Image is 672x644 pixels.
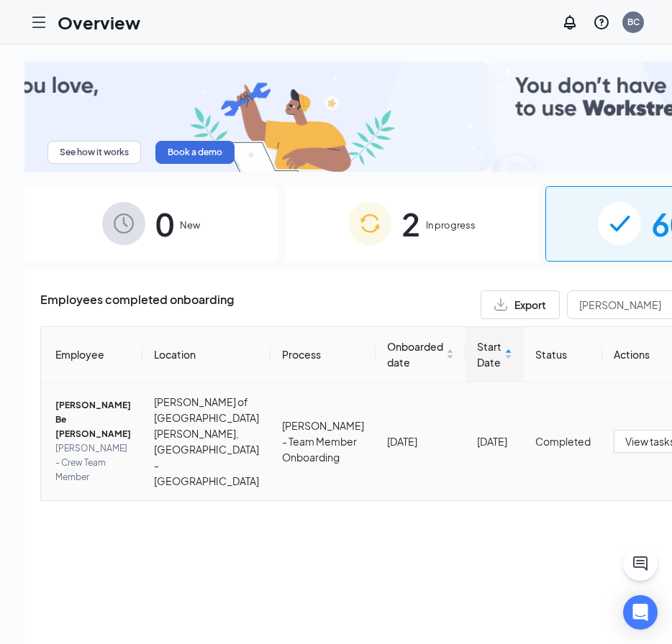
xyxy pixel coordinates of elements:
[40,290,234,319] span: Employees completed onboarding
[155,141,235,164] button: Book a demo
[376,327,466,382] th: Onboarded date
[387,433,454,449] div: [DATE]
[55,441,131,484] span: [PERSON_NAME] - Crew Team Member
[481,290,560,319] button: Export
[30,14,47,31] svg: Hamburger
[623,546,658,581] button: ChatActive
[142,382,271,500] td: [PERSON_NAME] of [GEOGRAPHIC_DATA][PERSON_NAME], [GEOGRAPHIC_DATA] - [GEOGRAPHIC_DATA]
[477,433,512,449] div: [DATE]
[271,382,376,500] td: [PERSON_NAME] - Team Member Onboarding
[58,10,140,34] h1: Overview
[623,595,658,630] div: Open Intercom Messenger
[387,339,443,370] span: Onboarded date
[593,14,610,31] svg: QuestionInfo
[47,141,141,164] button: See how it works
[41,327,142,382] th: Employee
[401,199,420,249] span: 2
[180,218,200,232] span: New
[632,555,649,572] svg: ChatActive
[55,398,131,441] span: [PERSON_NAME] Be [PERSON_NAME]
[477,339,501,370] span: Start Date
[561,14,578,31] svg: Notifications
[142,327,271,382] th: Location
[627,16,640,28] div: BC
[271,327,376,382] th: Process
[514,300,546,310] span: Export
[155,199,174,249] span: 0
[535,433,591,449] div: Completed
[426,218,476,232] span: In progress
[524,327,602,382] th: Status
